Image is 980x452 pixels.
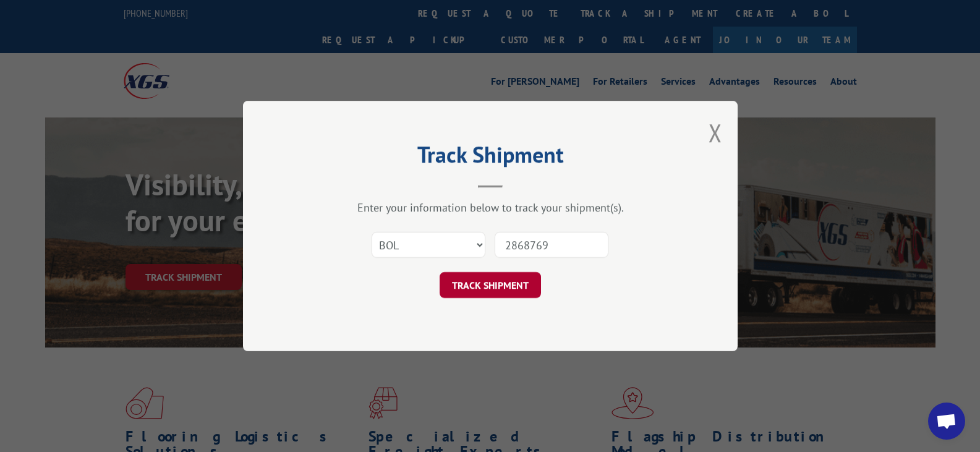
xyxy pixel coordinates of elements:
div: Open chat [928,403,965,440]
div: Enter your information below to track your shipment(s). [305,200,676,215]
h2: Track Shipment [305,146,676,169]
input: Number(s) [495,232,608,258]
button: TRACK SHIPMENT [440,272,541,298]
button: Close modal [709,116,722,149]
